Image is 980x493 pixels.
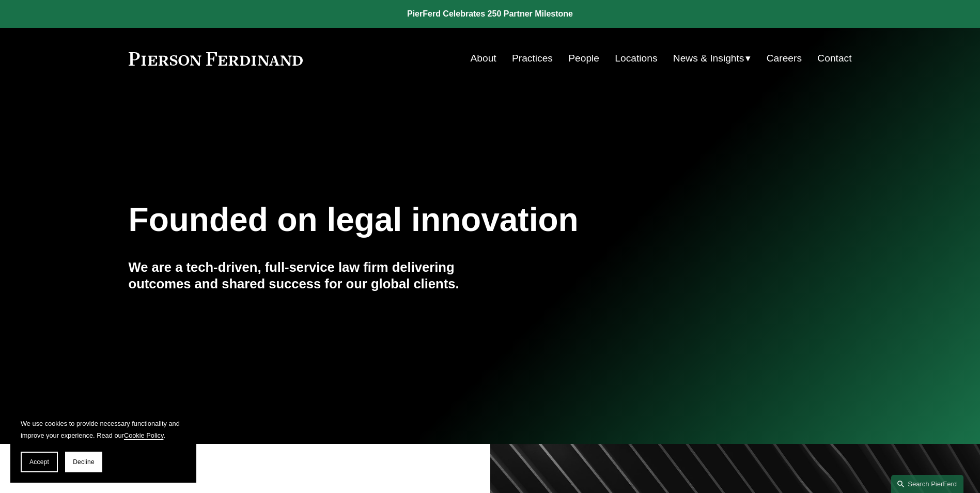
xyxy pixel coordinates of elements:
[21,452,58,472] button: Accept
[471,49,496,68] a: About
[817,49,851,68] a: Contact
[10,407,196,483] section: Cookie banner
[29,458,49,466] span: Accept
[21,418,186,441] p: We use cookies to provide necessary functionality and improve your experience. Read our .
[615,49,657,68] a: Locations
[73,458,95,466] span: Decline
[673,49,751,68] a: folder dropdown
[673,50,744,68] span: News & Insights
[124,432,164,439] a: Cookie Policy
[65,452,102,472] button: Decline
[891,475,963,493] a: Search this site
[568,49,599,68] a: People
[129,201,732,239] h1: Founded on legal innovation
[129,259,490,292] h4: We are a tech-driven, full-service law firm delivering outcomes and shared success for our global...
[512,49,553,68] a: Practices
[767,49,802,68] a: Careers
